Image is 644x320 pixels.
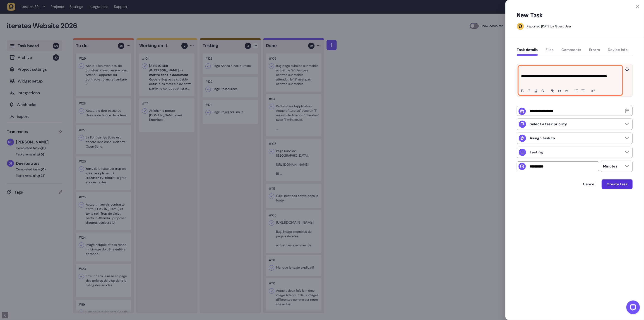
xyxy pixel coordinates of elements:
div: by Guest User [527,24,571,29]
iframe: LiveChat chat widget [623,299,642,318]
p: Minutes [603,164,618,169]
h5: New Task [517,12,543,19]
span: Create task [607,182,628,186]
button: Task details [517,48,538,56]
p: Testing [530,150,543,155]
p: Select a task priority [530,122,567,126]
button: Cancel [578,180,600,189]
div: Reported [DATE] [527,24,550,28]
p: Assign task to [530,136,555,141]
span: Cancel [583,182,595,186]
button: Create task [602,179,633,189]
img: Guest User [517,23,524,30]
